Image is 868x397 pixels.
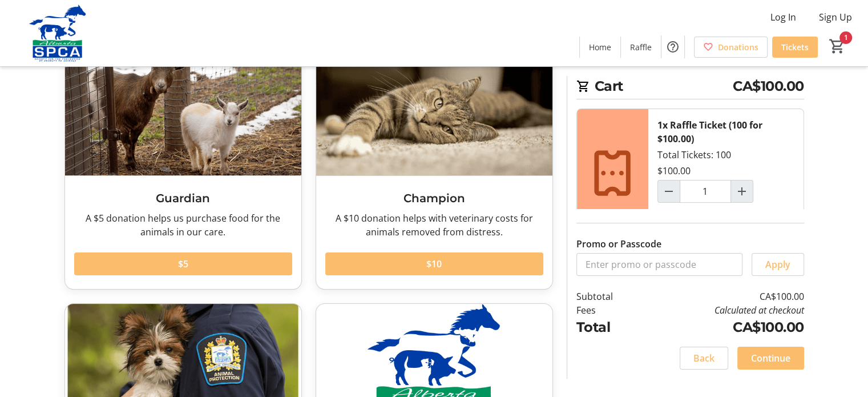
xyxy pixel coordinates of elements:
[576,253,742,276] input: Enter promo or passcode
[752,253,804,276] button: Apply
[781,41,809,53] span: Tickets
[325,252,543,275] button: $10
[680,180,731,203] input: Raffle Ticket (100 for $100.00) Quantity
[325,190,543,207] h3: Champion
[589,41,611,53] span: Home
[426,257,442,271] span: $10
[751,351,790,365] span: Continue
[658,181,680,202] button: Decrement by one
[733,76,804,97] span: CA$100.00
[770,10,796,24] span: Log In
[74,252,292,275] button: $5
[65,42,301,175] img: Guardian
[693,351,714,365] span: Back
[74,211,292,239] div: A $5 donation helps us purchase food for the animals in our care.
[576,317,643,338] td: Total
[827,36,847,57] button: Cart
[718,41,758,53] span: Donations
[74,190,292,207] h3: Guardian
[680,347,728,370] button: Back
[576,290,643,303] td: Subtotal
[694,37,768,58] a: Donations
[737,347,804,370] button: Continue
[657,118,794,146] div: 1x Raffle Ticket (100 for $100.00)
[642,303,804,317] td: Calculated at checkout
[576,76,804,99] h2: Cart
[761,8,805,26] button: Log In
[657,164,691,178] div: $100.00
[7,5,108,62] img: Alberta SPCA's Logo
[325,211,543,239] div: A $10 donation helps with veterinary costs for animals removed from distress.
[178,257,188,271] span: $5
[576,303,643,317] td: Fees
[576,237,661,251] label: Promo or Passcode
[731,181,753,202] button: Increment by one
[580,37,620,58] a: Home
[642,317,804,338] td: CA$100.00
[621,37,661,58] a: Raffle
[765,258,790,271] span: Apply
[772,37,818,58] a: Tickets
[648,109,804,237] div: Total Tickets: 100
[661,35,684,58] button: Help
[810,8,861,26] button: Sign Up
[657,205,720,228] button: Remove
[819,10,852,24] span: Sign Up
[642,290,804,303] td: CA$100.00
[316,42,552,175] img: Champion
[630,41,652,53] span: Raffle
